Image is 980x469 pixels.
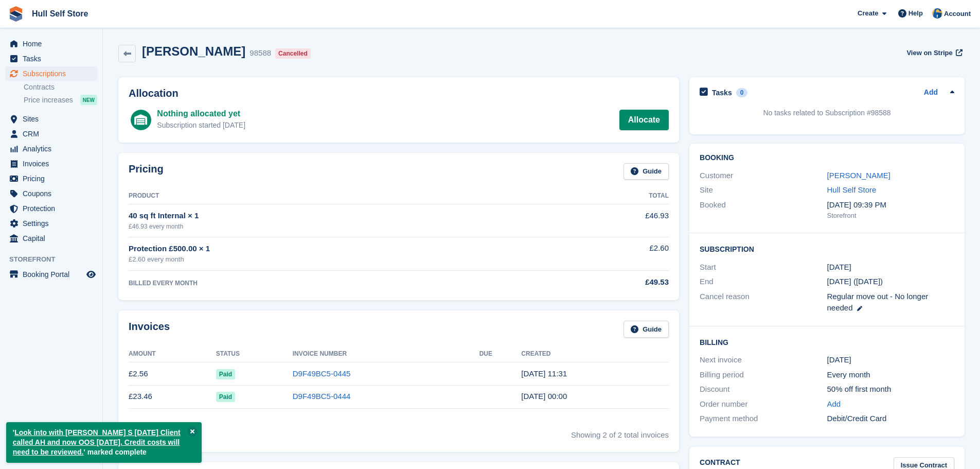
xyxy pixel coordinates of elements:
[23,37,84,51] span: Home
[23,142,84,156] span: Analytics
[521,346,669,362] th: Created
[157,120,245,131] div: Subscription started [DATE]
[700,276,827,288] div: End
[700,244,954,254] h2: Subscription
[623,321,669,338] a: Guide
[5,37,97,51] a: menu
[700,354,827,366] div: Next invoice
[5,231,97,246] a: menu
[23,127,84,141] span: CRM
[479,346,522,362] th: Due
[216,346,293,362] th: Status
[142,44,245,58] h2: [PERSON_NAME]
[827,292,929,312] span: Regular move out - No longer needed
[623,163,669,180] a: Guide
[293,392,351,401] a: D9F49BC5-0444
[13,428,181,456] a: Look into with [PERSON_NAME] S [DATE] Client called AH and now OOS [DATE]. Credit costs will need...
[547,188,669,204] th: Total
[23,201,84,216] span: Protection
[5,171,97,186] a: menu
[5,142,97,156] a: menu
[24,94,97,106] a: Price increases NEW
[700,398,827,410] div: Order number
[521,369,567,378] time: 2025-07-29 10:31:26 UTC
[23,231,84,246] span: Capital
[571,421,669,442] span: Showing 2 of 2 total invoices
[619,110,669,130] a: Allocate
[23,186,84,201] span: Coupons
[129,321,170,338] h2: Invoices
[547,276,669,288] div: £49.53
[700,184,827,196] div: Site
[700,154,954,162] h2: Booking
[24,82,97,92] a: Contracts
[23,157,84,171] span: Invoices
[23,267,84,282] span: Booking Portal
[932,8,942,19] img: Hull Self Store
[827,262,851,273] time: 2025-07-28 23:00:00 UTC
[5,51,97,66] a: menu
[924,87,938,99] a: Add
[80,95,97,105] div: NEW
[5,186,97,201] a: menu
[700,384,827,395] div: Discount
[736,88,748,97] div: 0
[24,95,73,105] span: Price increases
[700,369,827,381] div: Billing period
[827,369,954,381] div: Every month
[827,277,883,286] span: [DATE] ([DATE])
[908,8,923,19] span: Help
[6,422,202,463] p: ' ' marked complete
[8,6,24,22] img: stora-icon-8386f47178a22dfd0bd8f6a31ec36ba5ce8667c1dd55bd0f319d3a0aa187defe.svg
[700,170,827,182] div: Customer
[129,385,216,408] td: £23.46
[129,163,164,180] h2: Pricing
[827,199,954,211] div: [DATE] 09:39 PM
[23,216,84,231] span: Settings
[827,211,954,221] div: Storefront
[700,413,827,425] div: Payment method
[5,127,97,141] a: menu
[547,204,669,237] td: £46.93
[293,346,479,362] th: Invoice Number
[700,291,827,314] div: Cancel reason
[9,254,102,265] span: Storefront
[129,279,547,288] div: BILLED EVERY MONTH
[5,201,97,216] a: menu
[521,392,567,401] time: 2025-07-28 23:00:21 UTC
[85,268,97,281] a: Preview store
[547,237,669,270] td: £2.60
[944,9,971,19] span: Account
[157,108,245,120] div: Nothing allocated yet
[23,171,84,186] span: Pricing
[275,48,311,59] div: Cancelled
[129,346,216,362] th: Amount
[129,222,547,231] div: £46.93 every month
[23,51,84,66] span: Tasks
[827,398,841,410] a: Add
[129,188,547,204] th: Product
[129,254,547,265] div: £2.60 every month
[700,262,827,273] div: Start
[129,362,216,386] td: £2.56
[216,369,235,379] span: Paid
[827,185,877,194] a: Hull Self Store
[902,44,965,61] a: View on Stripe
[293,369,351,378] a: D9F49BC5-0445
[5,112,97,126] a: menu
[827,354,954,366] div: [DATE]
[129,210,547,222] div: 40 sq ft Internal × 1
[5,216,97,231] a: menu
[250,47,271,59] div: 98588
[700,199,827,221] div: Booked
[129,88,669,99] h2: Allocation
[28,5,92,22] a: Hull Self Store
[827,171,890,180] a: [PERSON_NAME]
[827,413,954,425] div: Debit/Credit Card
[5,267,97,282] a: menu
[858,8,878,19] span: Create
[700,108,954,118] p: No tasks related to Subscription #98588
[712,88,732,97] h2: Tasks
[5,66,97,81] a: menu
[827,384,954,395] div: 50% off first month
